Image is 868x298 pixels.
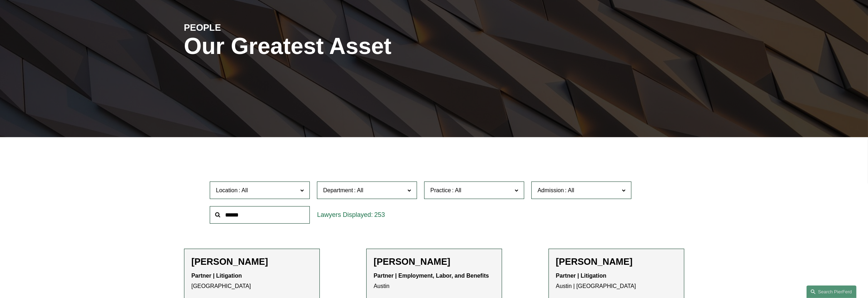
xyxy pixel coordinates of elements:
h2: [PERSON_NAME] [374,256,495,267]
h1: Our Greatest Asset [184,33,517,59]
p: Austin [374,271,495,292]
h2: [PERSON_NAME] [192,256,312,267]
strong: Partner | Litigation [556,273,606,279]
h2: [PERSON_NAME] [556,256,677,267]
p: [GEOGRAPHIC_DATA] [192,271,312,292]
span: Location [216,187,238,193]
span: Practice [430,187,451,193]
h4: PEOPLE [184,22,309,33]
span: 253 [374,211,385,218]
span: Department [323,187,353,193]
strong: Partner | Employment, Labor, and Benefits [374,273,489,279]
p: Austin | [GEOGRAPHIC_DATA] [556,271,677,292]
strong: Partner | Litigation [192,273,242,279]
span: Admission [537,187,564,193]
a: Search this site [807,285,857,298]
